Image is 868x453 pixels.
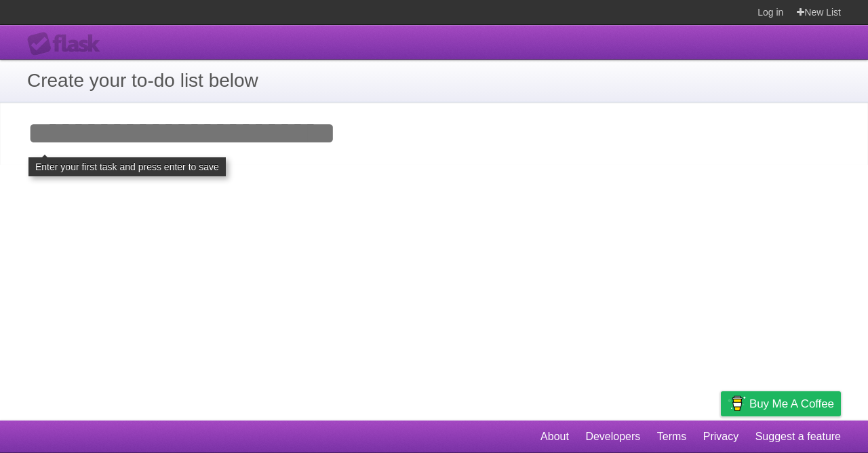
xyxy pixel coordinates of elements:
[27,66,841,95] h1: Create your to-do list below
[27,32,108,56] div: Flask
[749,392,834,416] span: Buy me a coffee
[755,424,841,450] a: Suggest a feature
[721,391,841,416] a: Buy me a coffee
[585,424,640,450] a: Developers
[728,392,746,415] img: Buy me a coffee
[703,424,738,450] a: Privacy
[540,424,569,450] a: About
[657,424,687,450] a: Terms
